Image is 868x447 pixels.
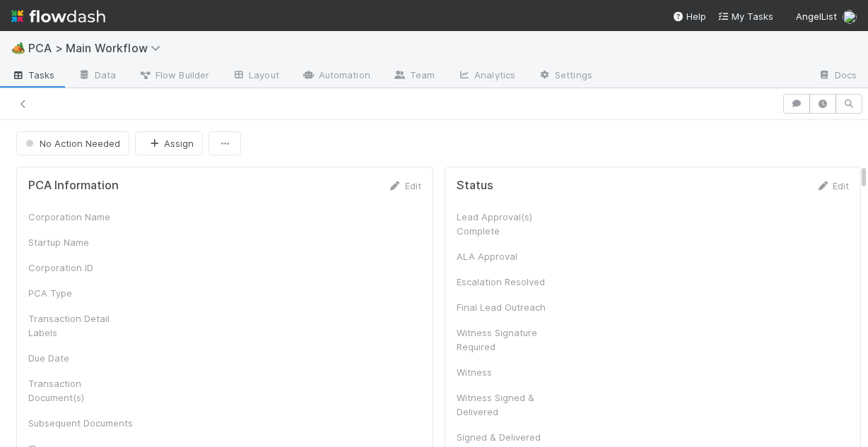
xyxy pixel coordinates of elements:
a: Analytics [446,65,527,88]
a: Automation [291,65,382,88]
a: Team [382,65,446,88]
a: Layout [221,65,291,88]
div: Witness Signature Required [457,326,563,354]
a: Data [66,65,127,88]
span: PCA > Main Workflow [28,41,168,55]
div: Final Lead Outreach [457,300,563,314]
button: No Action Needed [16,131,129,155]
div: Transaction Detail Labels [28,311,134,340]
div: Corporation Name [28,210,134,224]
div: Corporation ID [28,261,134,275]
span: 🏕️ [11,42,25,54]
span: AngelList [796,11,837,22]
span: My Tasks [717,11,773,22]
h5: PCA Information [28,179,119,193]
a: My Tasks [717,9,773,23]
a: Docs [807,65,868,88]
div: Due Date [28,351,134,365]
a: Edit [388,180,421,191]
div: Lead Approval(s) Complete [457,210,563,238]
div: Help [672,9,706,23]
span: Flow Builder [139,68,209,82]
a: Edit [816,180,849,191]
div: Transaction Document(s) [28,376,134,405]
div: Escalation Resolved [457,275,563,289]
span: No Action Needed [23,138,120,149]
div: PCA Type [28,286,134,300]
div: Subsequent Documents [28,416,134,430]
span: Tasks [11,68,55,82]
div: ALA Approval [457,249,563,263]
a: Settings [527,65,604,88]
div: Witness [457,365,563,379]
div: Signed & Delivered [457,430,563,444]
img: logo-inverted-e16ddd16eac7371096b0.svg [11,4,105,28]
img: avatar_1c530150-f9f0-4fb8-9f5d-006d570d4582.png [843,10,857,24]
button: Assign [135,131,203,155]
div: Startup Name [28,235,134,249]
h5: Status [457,179,493,193]
div: Witness Signed & Delivered [457,391,563,419]
a: Flow Builder [127,65,221,88]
